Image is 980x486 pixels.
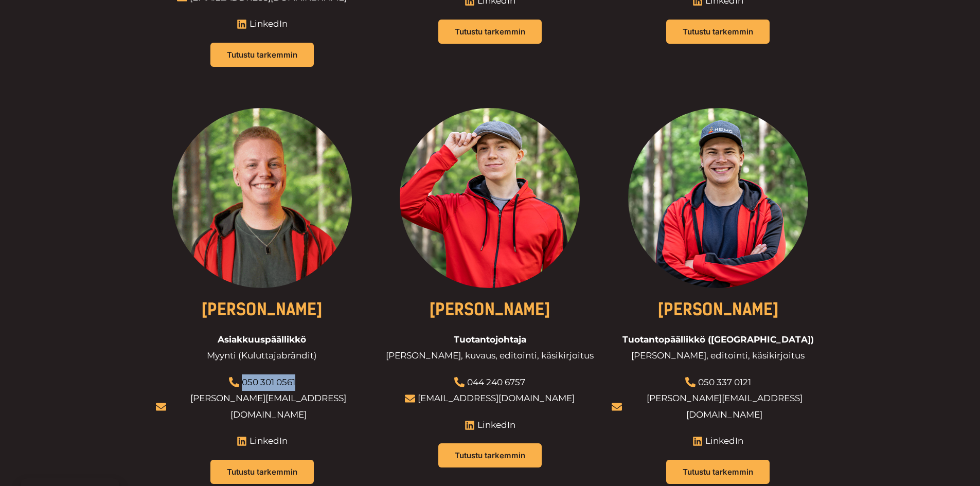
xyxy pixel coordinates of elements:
[190,393,346,420] a: [PERSON_NAME][EMAIL_ADDRESS][DOMAIN_NAME]
[698,377,751,387] a: 050 337 0121
[242,377,295,387] a: 050 301 0561
[631,348,805,364] span: [PERSON_NAME], editointi, käsikirjoitus
[703,433,743,449] span: LinkedIn
[647,393,803,420] a: [PERSON_NAME][EMAIL_ADDRESS][DOMAIN_NAME]
[247,16,288,32] span: LinkedIn
[622,332,814,348] span: Tuotantopäällikkö ([GEOGRAPHIC_DATA])
[455,28,525,35] span: Tutustu tarkemmin
[657,300,779,319] a: [PERSON_NAME]
[201,300,323,319] a: [PERSON_NAME]
[683,468,753,476] span: Tutustu tarkemmin
[227,51,297,59] span: Tutustu tarkemmin
[475,417,515,434] span: LinkedIn
[455,452,525,459] span: Tutustu tarkemmin
[237,433,288,449] a: LinkedIn
[692,433,743,449] a: LinkedIn
[227,468,297,476] span: Tutustu tarkemmin
[683,28,753,35] span: Tutustu tarkemmin
[210,43,314,67] a: Tutustu tarkemmin
[218,332,306,348] span: Asiakkuuspäällikkö
[666,20,770,44] a: Tutustu tarkemmin
[465,417,515,434] a: LinkedIn
[429,300,550,319] a: [PERSON_NAME]
[386,348,594,364] span: [PERSON_NAME], kuvaus, editointi, käsikirjoitus
[666,460,770,484] a: Tutustu tarkemmin
[207,348,317,364] span: Myynti (Kuluttajabrändit)
[210,460,314,484] a: Tutustu tarkemmin
[438,20,542,44] a: Tutustu tarkemmin
[467,377,525,387] a: 044 240 6757
[438,443,542,467] a: Tutustu tarkemmin
[454,332,526,348] span: Tuotantojohtaja
[237,16,288,32] a: LinkedIn
[418,393,575,403] a: [EMAIL_ADDRESS][DOMAIN_NAME]
[247,433,288,449] span: LinkedIn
